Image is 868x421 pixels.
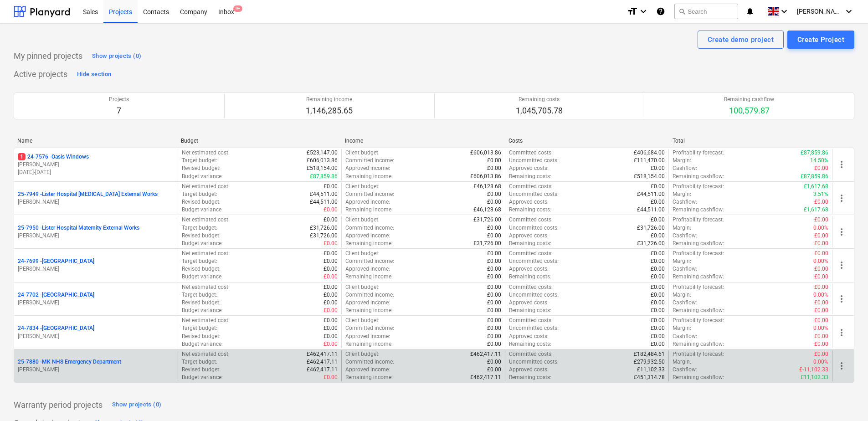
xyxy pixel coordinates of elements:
[470,350,501,358] p: £462,417.11
[182,157,217,164] p: Target budget :
[345,307,393,314] p: Remaining income :
[75,67,113,82] button: Hide section
[814,232,828,240] p: £0.00
[801,374,828,381] p: £11,102.33
[470,173,501,180] p: £606,013.86
[813,257,828,265] p: 0.00%
[814,333,828,340] p: £0.00
[509,250,553,257] p: Committed costs :
[674,4,738,19] button: Search
[18,153,174,176] div: 124-7576 -Oasis Windows[PERSON_NAME][DATE]-[DATE]
[324,183,338,190] p: £0.00
[509,149,553,157] p: Committed costs :
[18,190,174,206] div: 25-7949 -Lister Hospital [MEDICAL_DATA] External Works[PERSON_NAME]
[324,317,338,324] p: £0.00
[18,333,174,340] p: [PERSON_NAME]
[651,232,665,240] p: £0.00
[182,216,230,224] p: Net estimated cost :
[18,291,174,307] div: 24-7702 -[GEOGRAPHIC_DATA][PERSON_NAME]
[509,190,559,198] p: Uncommitted costs :
[673,138,829,144] div: Total
[843,6,854,17] i: keyboard_arrow_down
[724,105,774,116] p: 100,579.87
[673,350,724,358] p: Profitability forecast :
[14,51,82,62] p: My pinned projects
[509,291,559,299] p: Uncommitted costs :
[814,307,828,314] p: £0.00
[324,240,338,247] p: £0.00
[673,358,691,366] p: Margin :
[345,164,390,172] p: Approved income :
[814,350,828,358] p: £0.00
[487,190,501,198] p: £0.00
[18,190,158,198] p: 25-7949 - Lister Hospital [MEDICAL_DATA] External Works
[345,366,390,374] p: Approved income :
[18,324,94,332] p: 24-7834 - [GEOGRAPHIC_DATA]
[306,105,353,116] p: 1,146,285.65
[345,333,390,340] p: Approved income :
[14,69,67,80] p: Active projects
[18,291,94,299] p: 24-7702 - [GEOGRAPHIC_DATA]
[307,366,338,374] p: £462,417.11
[673,273,724,281] p: Remaining cashflow :
[470,149,501,157] p: £606,013.86
[634,173,665,180] p: £518,154.00
[18,324,174,340] div: 24-7834 -[GEOGRAPHIC_DATA][PERSON_NAME]
[813,291,828,299] p: 0.00%
[487,157,501,164] p: £0.00
[182,317,230,324] p: Net estimated cost :
[673,173,724,180] p: Remaining cashflow :
[487,333,501,340] p: £0.00
[509,283,553,291] p: Committed costs :
[673,299,697,307] p: Cashflow :
[814,216,828,224] p: £0.00
[18,265,174,273] p: [PERSON_NAME]
[473,183,501,190] p: £46,128.68
[345,183,380,190] p: Client budget :
[310,232,338,240] p: £31,726.00
[651,273,665,281] p: £0.00
[182,299,221,307] p: Revised budget :
[182,374,223,381] p: Budget variance :
[473,216,501,224] p: £31,726.00
[182,257,217,265] p: Target budget :
[651,324,665,332] p: £0.00
[345,157,394,164] p: Committed income :
[18,232,174,240] p: [PERSON_NAME]
[233,5,242,12] span: 9+
[324,216,338,224] p: £0.00
[182,250,230,257] p: Net estimated cost :
[634,358,665,366] p: £279,932.50
[345,173,393,180] p: Remaining income :
[345,299,390,307] p: Approved income :
[18,169,174,176] p: [DATE] - [DATE]
[324,307,338,314] p: £0.00
[673,149,724,157] p: Profitability forecast :
[509,198,549,206] p: Approved costs :
[656,6,665,17] i: Knowledge base
[673,291,691,299] p: Margin :
[487,324,501,332] p: £0.00
[487,198,501,206] p: £0.00
[509,333,549,340] p: Approved costs :
[814,273,828,281] p: £0.00
[836,327,847,338] span: more_vert
[797,8,842,15] span: [PERSON_NAME]
[18,257,174,273] div: 24-7699 -[GEOGRAPHIC_DATA][PERSON_NAME]
[18,358,174,374] div: 25-7880 -MK NHS Emergency Department[PERSON_NAME]
[18,153,26,160] span: 1
[345,283,380,291] p: Client budget :
[509,216,553,224] p: Committed costs :
[673,307,724,314] p: Remaining cashflow :
[345,265,390,273] p: Approved income :
[673,283,724,291] p: Profitability forecast :
[673,232,697,240] p: Cashflow :
[509,164,549,172] p: Approved costs :
[487,273,501,281] p: £0.00
[804,206,828,214] p: £1,617.68
[509,206,551,214] p: Remaining costs :
[673,190,691,198] p: Margin :
[509,317,553,324] p: Committed costs :
[487,283,501,291] p: £0.00
[813,324,828,332] p: 0.00%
